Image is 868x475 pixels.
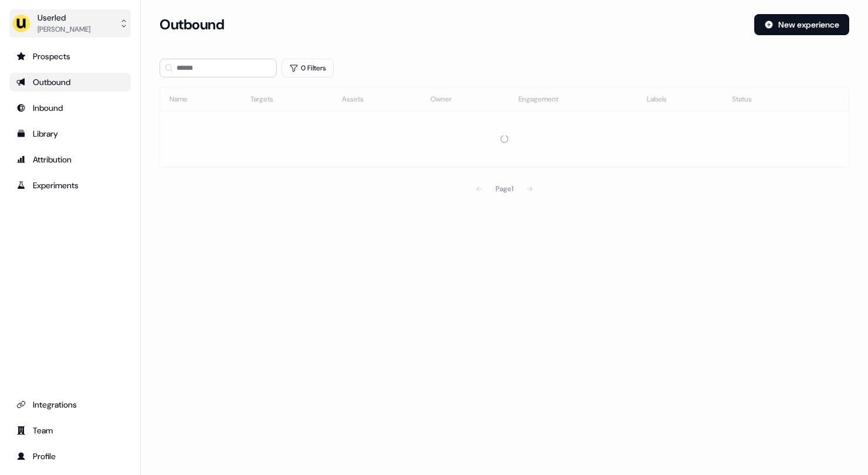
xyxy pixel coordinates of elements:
[16,450,124,462] div: Profile
[9,150,131,169] a: Go to attribution
[9,47,131,66] a: Go to prospects
[16,50,124,62] div: Prospects
[16,128,124,140] div: Library
[9,99,131,117] a: Go to Inbound
[38,12,90,23] div: Userled
[16,154,124,165] div: Attribution
[160,16,224,33] h3: Outbound
[9,447,131,466] a: Go to profile
[9,176,131,195] a: Go to experiments
[9,395,131,414] a: Go to integrations
[38,23,90,35] div: [PERSON_NAME]
[9,9,131,38] button: Userled[PERSON_NAME]
[16,425,124,436] div: Team
[754,14,849,35] button: New experience
[9,421,131,440] a: Go to team
[9,124,131,143] a: Go to templates
[16,179,124,191] div: Experiments
[16,399,124,410] div: Integrations
[16,76,124,88] div: Outbound
[282,59,334,77] button: 0 Filters
[16,102,124,114] div: Inbound
[9,73,131,91] a: Go to outbound experience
